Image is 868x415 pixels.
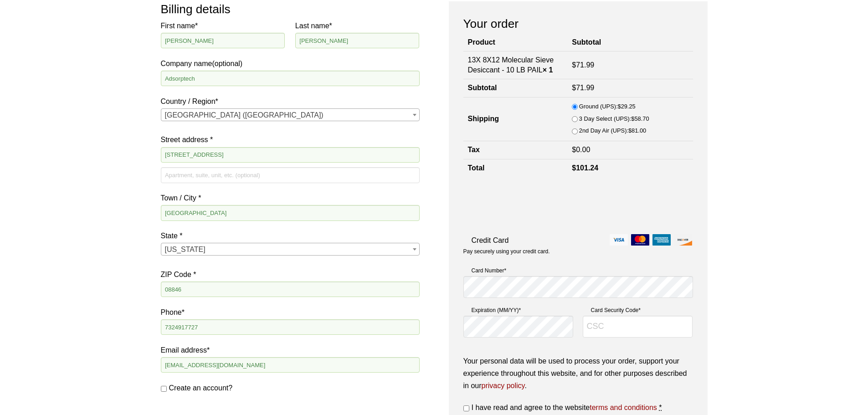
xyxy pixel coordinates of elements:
[161,167,420,183] input: Apartment, suite, unit, etc. (optional)
[161,344,420,356] label: Email address
[161,20,420,70] label: Company name
[572,61,594,69] bdi: 71.99
[161,147,420,163] input: House number and street name
[610,234,628,246] img: visa
[583,316,693,338] input: CSC
[169,384,233,392] span: Create an account?
[572,146,576,154] span: $
[628,127,646,134] bdi: 81.00
[161,1,420,17] h3: Billing details
[572,61,576,69] span: $
[628,127,632,134] span: $
[212,60,242,67] span: (optional)
[161,268,420,281] label: ZIP Code
[618,103,621,110] span: $
[295,20,420,32] label: Last name
[161,109,419,122] span: United States (US)
[659,404,662,411] abbr: required
[463,262,693,345] fieldset: Payment Info
[463,34,568,51] th: Product
[579,114,649,124] label: 3 Day Select (UPS):
[161,192,420,204] label: Town / City
[161,108,420,121] span: Country / Region
[463,51,568,79] td: 13X 8X12 Molecular Sieve Desiccant - 10 LB PAIL
[543,66,553,74] strong: × 1
[572,164,598,172] bdi: 101.24
[572,84,594,92] bdi: 71.99
[463,355,693,392] p: Your personal data will be used to process your order, support your experience throughout this we...
[572,84,576,92] span: $
[161,306,420,318] label: Phone
[161,95,420,108] label: Country / Region
[652,234,671,246] img: amex
[463,97,568,141] th: Shipping
[463,16,693,31] h3: Your order
[579,102,636,112] label: Ground (UPS):
[472,404,657,411] span: I have read and agree to the website
[161,243,420,256] span: State
[161,230,420,242] label: State
[631,115,649,122] bdi: 58.70
[463,79,568,97] th: Subtotal
[463,186,602,222] iframe: reCAPTCHA
[567,34,693,51] th: Subtotal
[463,248,693,256] p: Pay securely using your credit card.
[579,126,646,136] label: 2nd Day Air (UPS):
[618,103,636,110] bdi: 29.25
[161,386,167,392] input: Create an account?
[463,141,568,159] th: Tax
[161,20,285,32] label: First name
[482,382,525,389] a: privacy policy
[463,159,568,177] th: Total
[590,404,657,411] a: terms and conditions
[572,146,590,154] bdi: 0.00
[631,115,634,122] span: $
[463,234,693,246] label: Credit Card
[161,133,420,146] label: Street address
[583,306,693,315] label: Card Security Code
[463,266,693,275] label: Card Number
[161,243,419,256] span: New Jersey
[572,164,576,172] span: $
[674,234,692,246] img: discover
[631,234,649,246] img: mastercard
[463,306,574,315] label: Expiration (MM/YY)
[463,405,469,411] input: I have read and agree to the websiteterms and conditions *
